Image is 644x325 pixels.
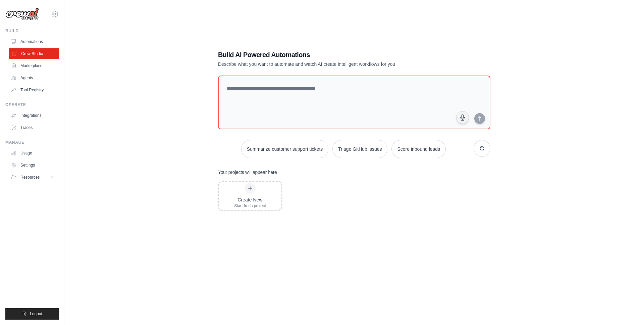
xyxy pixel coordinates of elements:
[8,110,59,121] a: Integrations
[218,169,277,176] h3: Your projects will appear here
[9,48,59,59] a: Crew Studio
[5,102,59,107] div: Operate
[8,36,59,47] a: Automations
[20,175,40,180] span: Resources
[474,140,490,157] button: Get new suggestions
[30,311,42,317] span: Logout
[8,160,59,171] a: Settings
[8,172,59,183] button: Resources
[5,308,59,320] button: Logout
[5,28,59,34] div: Build
[8,73,59,83] a: Agents
[218,50,443,59] h1: Build AI Powered Automations
[332,140,387,158] button: Triage GitHub issues
[241,140,328,158] button: Summarize customer support tickets
[234,203,266,208] div: Start fresh project
[218,61,443,67] p: Describe what you want to automate and watch AI create intelligent workflows for you
[234,196,266,203] div: Create New
[5,140,59,145] div: Manage
[8,60,59,71] a: Marketplace
[391,140,446,158] button: Score inbound leads
[456,111,469,124] button: Click to speak your automation idea
[8,85,59,95] a: Tool Registry
[8,122,59,133] a: Traces
[5,8,39,20] img: Logo
[8,148,59,158] a: Usage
